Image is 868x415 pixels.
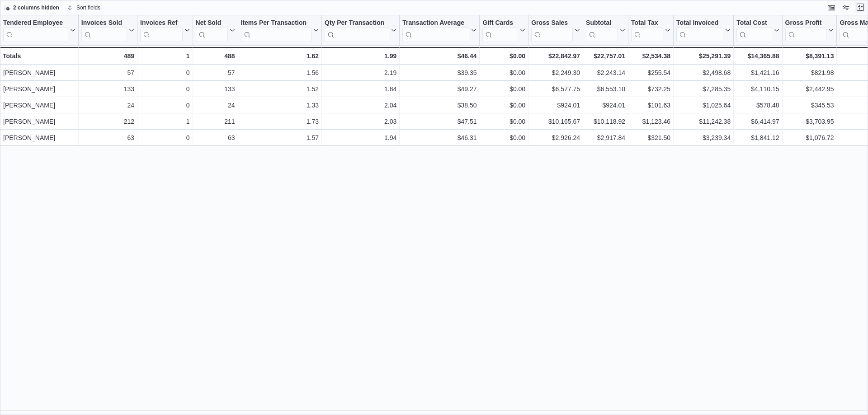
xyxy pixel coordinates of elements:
[586,19,618,42] div: Subtotal
[325,19,396,42] button: Qty Per Transaction
[531,132,580,143] div: $2,926.24
[196,116,235,127] div: 211
[140,132,189,143] div: 0
[785,19,827,28] div: Gross Profit
[483,132,526,143] div: $0.00
[81,100,134,111] div: 24
[586,132,625,143] div: $2,917.84
[631,84,670,94] div: $732.25
[402,67,476,78] div: $39.35
[241,132,319,143] div: 1.57
[3,132,75,143] div: [PERSON_NAME]
[325,100,396,111] div: 2.04
[785,67,834,78] div: $821.98
[81,132,134,143] div: 63
[241,19,319,42] button: Items Per Transaction
[531,100,580,111] div: $924.01
[676,51,731,61] div: $25,291.39
[196,51,235,61] div: 488
[586,67,625,78] div: $2,243.14
[482,19,518,42] div: Gift Card Sales
[402,19,469,28] div: Transaction Average
[196,100,235,111] div: 24
[631,51,670,61] div: $2,534.38
[483,67,526,78] div: $0.00
[402,51,476,61] div: $46.44
[3,84,75,94] div: [PERSON_NAME]
[531,19,573,28] div: Gross Sales
[586,51,625,61] div: $22,757.01
[676,100,731,111] div: $1,025.64
[196,132,235,143] div: 63
[81,84,134,94] div: 133
[81,19,134,42] button: Invoices Sold
[785,19,827,42] div: Gross Profit
[482,51,525,61] div: $0.00
[631,19,670,42] button: Total Tax
[3,100,75,111] div: [PERSON_NAME]
[736,132,779,143] div: $1,841.12
[785,132,834,143] div: $1,076.72
[840,2,851,13] button: Display options
[241,67,319,78] div: 1.56
[826,2,837,13] button: Keyboard shortcuts
[196,19,228,28] div: Net Sold
[140,19,189,42] button: Invoices Ref
[736,116,779,127] div: $6,414.97
[785,116,834,127] div: $3,703.95
[531,19,580,42] button: Gross Sales
[3,51,75,61] div: Totals
[676,84,731,94] div: $7,285.35
[482,19,525,42] button: Gift Cards
[3,19,68,42] div: Tendered Employee
[402,19,476,42] button: Transaction Average
[531,84,580,94] div: $6,577.75
[241,19,312,28] div: Items Per Transaction
[676,19,723,42] div: Total Invoiced
[140,100,189,111] div: 0
[325,132,396,143] div: 1.94
[196,67,235,78] div: 57
[3,19,75,42] button: Tendered Employee
[736,84,779,94] div: $4,110.15
[483,84,526,94] div: $0.00
[736,67,779,78] div: $1,421.16
[3,19,68,28] div: Tendered Employee
[631,19,663,28] div: Total Tax
[3,116,75,127] div: [PERSON_NAME]
[631,19,663,42] div: Total Tax
[140,116,189,127] div: 1
[785,100,834,111] div: $345.53
[531,19,573,42] div: Gross Sales
[196,19,235,42] button: Net Sold
[631,116,670,127] div: $1,123.46
[325,67,396,78] div: 2.19
[140,67,189,78] div: 0
[736,19,779,42] button: Total Cost
[676,132,731,143] div: $3,239.34
[736,100,779,111] div: $578.48
[483,116,526,127] div: $0.00
[64,2,104,13] button: Sort fields
[586,19,618,28] div: Subtotal
[325,116,396,127] div: 2.03
[855,2,866,13] button: Exit fullscreen
[586,100,625,111] div: $924.01
[531,116,580,127] div: $10,165.67
[13,4,59,11] span: 2 columns hidden
[81,67,134,78] div: 57
[631,100,670,111] div: $101.63
[140,19,182,28] div: Invoices Ref
[196,84,235,94] div: 133
[81,116,134,127] div: 212
[676,19,731,42] button: Total Invoiced
[325,19,389,28] div: Qty Per Transaction
[241,19,312,42] div: Items Per Transaction
[0,2,63,13] button: 2 columns hidden
[736,19,772,28] div: Total Cost
[676,67,731,78] div: $2,498.68
[76,4,100,11] span: Sort fields
[631,67,670,78] div: $255.54
[483,100,526,111] div: $0.00
[586,19,625,42] button: Subtotal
